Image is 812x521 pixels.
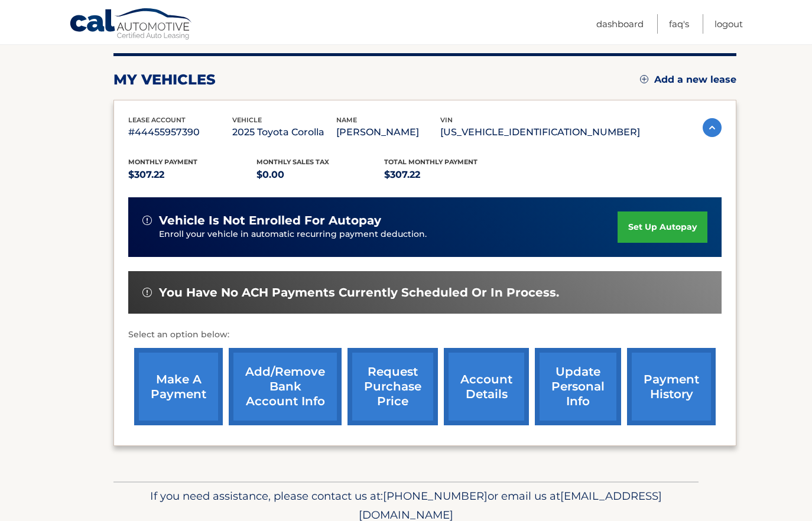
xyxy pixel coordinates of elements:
[142,288,152,297] img: alert-white.svg
[444,348,529,425] a: account details
[128,124,232,141] p: #44455957390
[596,14,644,34] a: Dashboard
[159,228,618,241] p: Enroll your vehicle in automatic recurring payment deduction.
[159,213,381,228] span: vehicle is not enrolled for autopay
[113,71,216,89] h2: my vehicles
[384,158,478,166] span: Total Monthly Payment
[336,124,440,141] p: [PERSON_NAME]
[383,489,488,503] span: [PHONE_NUMBER]
[640,74,736,86] a: Add a new lease
[256,167,385,183] p: $0.00
[384,167,512,183] p: $307.22
[347,348,438,425] a: request purchase price
[128,167,256,183] p: $307.22
[669,14,689,34] a: FAQ's
[128,116,186,124] span: lease account
[703,118,722,137] img: accordion-active.svg
[714,14,743,34] a: Logout
[232,124,336,141] p: 2025 Toyota Corolla
[142,216,152,225] img: alert-white.svg
[159,285,559,300] span: You have no ACH payments currently scheduled or in process.
[69,8,193,42] a: Cal Automotive
[229,348,342,425] a: Add/Remove bank account info
[627,348,716,425] a: payment history
[256,158,329,166] span: Monthly sales Tax
[134,348,223,425] a: make a payment
[232,116,262,124] span: vehicle
[128,158,197,166] span: Monthly Payment
[128,328,722,342] p: Select an option below:
[535,348,621,425] a: update personal info
[640,75,648,83] img: add.svg
[336,116,357,124] span: name
[440,124,640,141] p: [US_VEHICLE_IDENTIFICATION_NUMBER]
[618,211,707,243] a: set up autopay
[440,116,453,124] span: vin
